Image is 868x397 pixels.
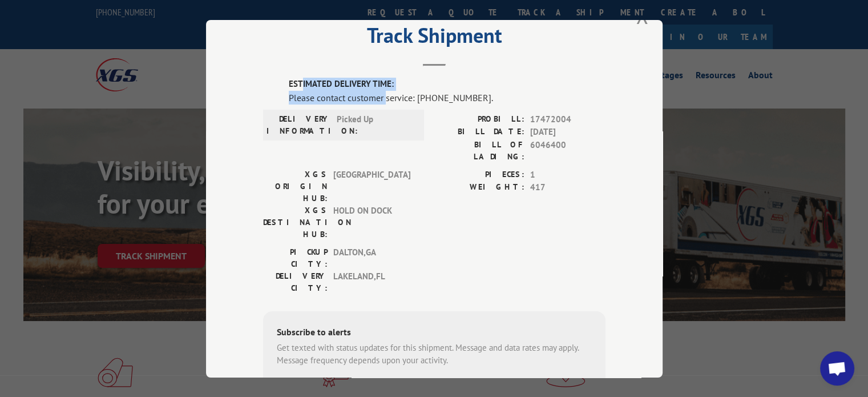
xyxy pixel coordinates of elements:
label: DELIVERY CITY: [263,270,328,294]
label: WEIGHT: [434,181,524,194]
div: Please contact customer service: [PHONE_NUMBER]. [289,90,605,104]
span: 17472004 [530,113,605,126]
label: XGS DESTINATION HUB: [263,204,328,240]
span: 417 [530,181,605,194]
label: ESTIMATED DELIVERY TIME: [289,78,605,91]
h2: Track Shipment [263,27,605,49]
div: Open chat [820,351,854,386]
label: DELIVERY INFORMATION: [267,113,331,137]
span: DALTON , GA [333,246,410,270]
label: PIECES: [434,168,524,181]
span: 6046400 [530,138,605,162]
div: Get texted with status updates for this shipment. Message and data rates may apply. Message frequ... [277,341,592,367]
span: Picked Up [337,113,414,137]
label: PROBILL: [434,113,524,126]
span: LAKELAND , FL [333,270,410,294]
span: [DATE] [530,126,605,139]
label: BILL DATE: [434,126,524,139]
label: XGS ORIGIN HUB: [263,168,328,204]
span: HOLD ON DOCK [333,204,410,240]
label: PICKUP CITY: [263,246,328,270]
div: Subscribe to alerts [277,324,592,341]
span: 1 [530,168,605,181]
label: BILL OF LADING: [434,138,524,162]
span: [GEOGRAPHIC_DATA] [333,168,410,204]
